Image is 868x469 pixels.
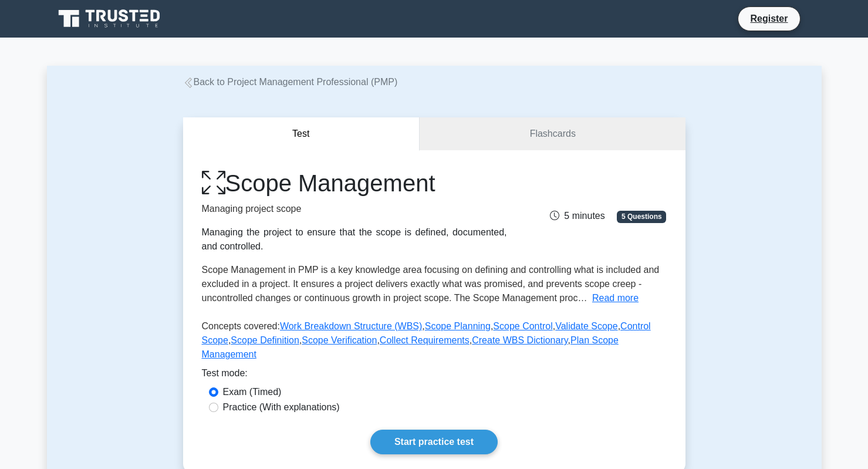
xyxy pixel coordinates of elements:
[592,291,639,305] button: Read more
[493,321,552,331] a: Scope Control
[472,335,568,345] a: Create WBS Dictionary
[302,335,377,345] a: Scope Verification
[202,319,667,366] p: Concepts covered: , , , , , , , , ,
[420,117,685,151] a: Flashcards
[223,385,282,399] label: Exam (Timed)
[183,117,420,151] button: Test
[183,77,398,87] a: Back to Project Management Professional (PMP)
[223,400,340,414] label: Practice (With explanations)
[202,202,507,216] p: Managing project scope
[617,211,666,222] span: 5 Questions
[202,265,660,303] span: Scope Management in PMP is a key knowledge area focusing on defining and controlling what is incl...
[202,366,667,385] div: Test mode:
[555,321,617,331] a: Validate Scope
[280,321,422,331] a: Work Breakdown Structure (WBS)
[202,335,619,359] a: Plan Scope Management
[202,225,507,254] div: Managing the project to ensure that the scope is defined, documented, and controlled.
[380,335,470,345] a: Collect Requirements
[743,11,795,26] a: Register
[425,321,491,331] a: Scope Planning
[202,169,507,197] h1: Scope Management
[550,211,604,221] span: 5 minutes
[231,335,299,345] a: Scope Definition
[370,430,498,454] a: Start practice test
